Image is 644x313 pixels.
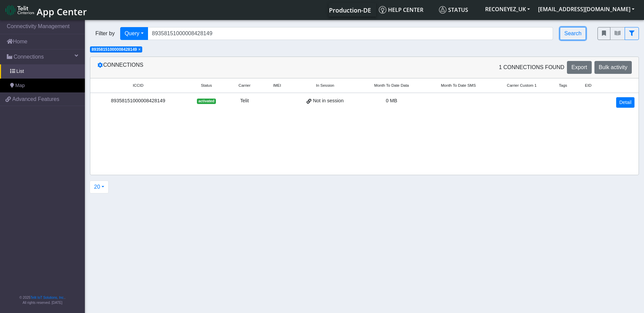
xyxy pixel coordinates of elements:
[90,181,109,193] button: 20
[5,3,86,17] a: App Center
[197,99,216,104] span: activated
[90,29,120,38] span: Filter by
[94,97,182,105] div: 89358151000008428149
[16,68,24,75] span: List
[92,61,365,74] div: Connections
[534,3,639,15] button: [EMAIL_ADDRESS][DOMAIN_NAME]
[329,3,371,17] a: Your current platform instance
[507,83,537,88] span: Carrier Custom 1
[599,64,627,70] span: Bulk activity
[201,83,212,88] span: Status
[376,3,436,17] a: Help center
[439,6,446,14] img: status.svg
[148,27,553,40] input: Search...
[329,6,371,14] span: Production-DE
[436,3,481,17] a: Status
[15,82,25,89] span: Map
[120,27,148,40] button: Query
[133,83,143,88] span: ICCID
[31,296,65,299] a: Telit IoT Solutions, Inc.
[239,83,251,88] span: Carrier
[12,95,59,103] span: Advanced Features
[386,98,398,103] span: 0 MB
[138,47,141,52] span: ×
[594,61,632,74] button: Bulk activity
[374,83,409,88] span: Month To Date Data
[138,47,141,51] button: Close
[567,61,591,74] button: Export
[481,3,534,15] button: RECONEYEZ_UK
[499,63,564,71] span: 1 Connections found
[597,27,639,40] div: fitlers menu
[92,47,137,52] span: 89358151000008428149
[441,83,476,88] span: Month To Date SMS
[379,6,386,14] img: knowledge.svg
[439,6,468,14] span: Status
[313,97,344,105] span: Not in session
[316,83,334,88] span: In Session
[585,83,591,88] span: EID
[379,6,423,14] span: Help center
[559,83,567,88] span: Tags
[14,53,44,61] span: Connections
[5,5,34,16] img: logo-telit-cinterion-gw-new.png
[37,5,87,18] span: App Center
[616,97,634,108] a: Detail
[273,83,281,88] span: IMEI
[560,27,586,40] button: Search
[571,64,587,70] span: Export
[231,97,258,105] div: Telit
